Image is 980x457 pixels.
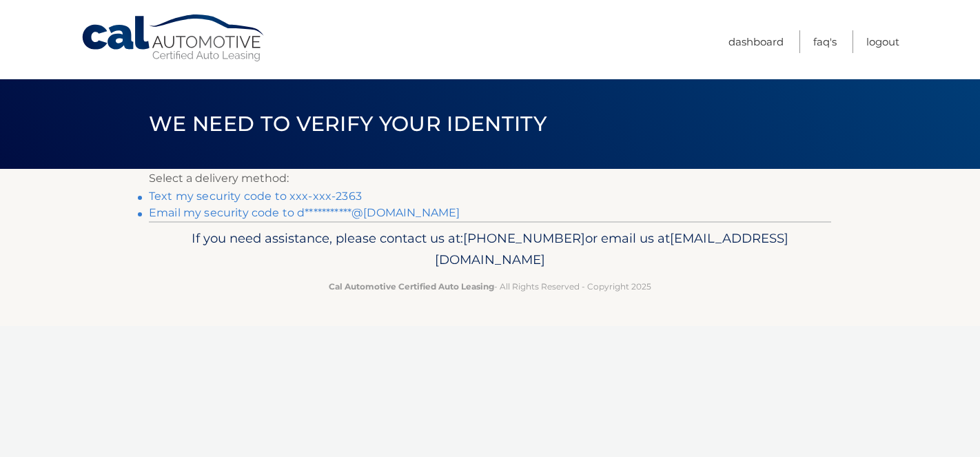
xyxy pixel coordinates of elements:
[158,227,822,272] p: If you need assistance, please contact us at: or email us at
[329,281,494,292] strong: Cal Automotive Certified Auto Leasing
[728,30,784,53] a: Dashboard
[866,30,899,53] a: Logout
[158,279,822,294] p: - All Rights Reserved - Copyright 2025
[149,190,362,203] a: Text my security code to xxx-xxx-2363
[149,169,831,188] p: Select a delivery method:
[463,230,585,246] span: [PHONE_NUMBER]
[81,14,267,63] a: Cal Automotive
[813,30,837,53] a: FAQ's
[149,111,547,136] span: We need to verify your identity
